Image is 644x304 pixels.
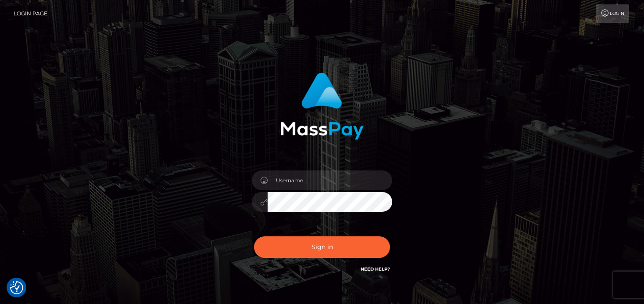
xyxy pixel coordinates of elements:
[280,72,364,140] img: MassPay Login
[10,281,23,294] img: Revisit consent button
[254,236,390,258] button: Sign in
[10,281,23,294] button: Consent Preferences
[268,170,392,190] input: Username...
[361,266,390,272] a: Need Help?
[596,4,629,23] a: Login
[14,4,47,23] a: Login Page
